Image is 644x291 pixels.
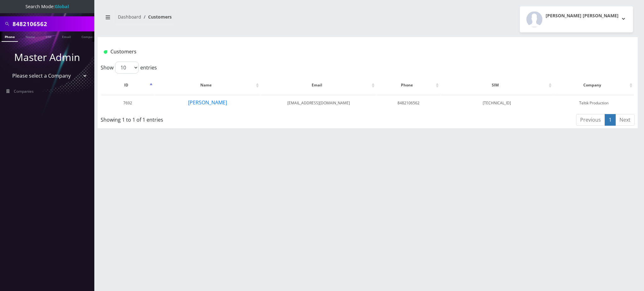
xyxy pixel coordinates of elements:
button: [PERSON_NAME] [PERSON_NAME] [520,6,633,32]
strong: Global [55,3,69,9]
a: SIM [42,31,54,41]
td: [EMAIL_ADDRESS][DOMAIN_NAME] [261,95,376,111]
th: Name: activate to sort column ascending [155,76,260,94]
a: Dashboard [118,14,141,20]
select: Showentries [115,62,139,74]
a: Name [22,31,38,41]
a: Company [78,31,99,41]
a: Phone [2,31,18,42]
td: [TECHNICAL_ID] [441,95,553,111]
td: 7692 [101,95,154,111]
span: Companies [14,89,34,94]
th: Phone: activate to sort column ascending [377,76,440,94]
th: ID: activate to sort column descending [101,76,154,94]
input: Search All Companies [13,18,93,30]
td: Teltik Production [554,95,634,111]
button: [PERSON_NAME] [188,98,227,107]
a: Previous [576,114,605,126]
td: 8482106562 [377,95,440,111]
nav: breadcrumb [102,10,363,28]
li: Customers [141,14,172,20]
a: 1 [605,114,616,126]
a: Email [59,31,74,41]
span: Search Mode: [25,3,69,9]
label: Show entries [101,62,157,74]
th: SIM: activate to sort column ascending [441,76,553,94]
h2: [PERSON_NAME] [PERSON_NAME] [546,13,619,19]
a: Next [615,114,635,126]
div: Showing 1 to 1 of 1 entries [101,113,319,124]
h1: Customers [104,49,542,55]
th: Company: activate to sort column ascending [554,76,634,94]
th: Email: activate to sort column ascending [261,76,376,94]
